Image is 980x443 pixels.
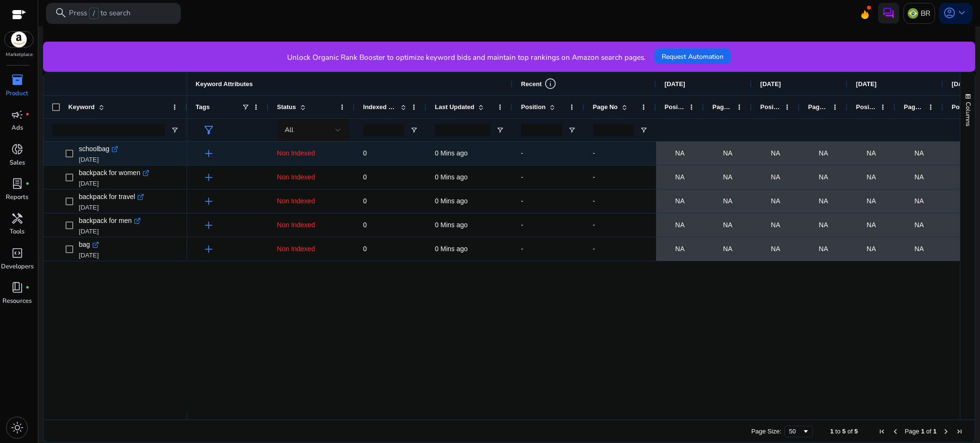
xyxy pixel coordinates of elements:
[11,143,23,155] span: donut_small
[847,428,853,435] span: of
[196,80,253,88] span: Keyword Attributes
[956,7,968,19] span: keyboard_arrow_down
[819,215,828,235] span: NA
[68,103,95,111] span: Keyword
[952,80,972,88] span: [DATE]
[819,239,828,259] span: NA
[751,428,781,435] div: Page Size:
[11,281,23,294] span: book_4
[79,142,110,156] span: schoolbag
[760,80,781,88] span: [DATE]
[771,239,780,259] span: NA
[867,191,876,211] span: NA
[5,32,33,47] img: amazon.svg
[6,193,28,202] p: Reports
[52,124,165,136] input: Keyword Filter Input
[675,215,684,235] span: NA
[771,167,780,187] span: NA
[867,215,876,235] span: NA
[819,144,828,163] span: NA
[277,149,315,157] span: Non Indexed
[723,144,732,163] span: NA
[914,215,924,235] span: NA
[55,7,67,19] span: search
[926,428,932,435] span: of
[79,155,118,164] p: [DATE]
[11,123,23,133] p: Ads
[363,103,397,111] span: Indexed Products
[277,173,315,181] span: Non Indexed
[593,245,595,253] span: -
[819,167,828,187] span: NA
[25,112,30,117] span: fiber_manual_record
[593,149,595,157] span: -
[171,126,178,134] button: Open Filter Menu
[914,144,924,163] span: NA
[856,103,876,111] span: Position
[784,426,813,437] div: Page Size
[808,103,828,111] span: Page No
[593,103,618,111] span: Page No
[2,297,32,306] p: Resources
[593,221,595,229] span: -
[723,191,732,211] span: NA
[675,167,684,187] span: NA
[202,171,215,184] span: add
[363,124,404,136] input: Indexed Products Filter Input
[964,102,972,126] span: Columns
[544,78,557,90] span: info
[1,262,33,272] p: Developers
[521,78,557,90] div: Recent
[11,74,23,86] span: inventory_2
[277,103,296,111] span: Status
[363,221,367,229] span: 0
[521,197,523,205] span: -
[79,227,140,236] p: [DATE]
[363,149,367,157] span: 0
[521,103,546,111] span: Position
[640,126,647,134] button: Open Filter Menu
[363,173,367,181] span: 0
[10,227,24,237] p: Tools
[878,428,886,435] div: First Page
[435,245,468,253] span: 0 Mins ago
[496,126,504,134] button: Open Filter Menu
[89,8,98,19] span: /
[435,124,490,136] input: Last Updated Filter Input
[891,428,899,435] div: Previous Page
[665,103,685,111] span: Position
[854,428,857,435] span: 5
[277,221,315,229] span: Non Indexed
[287,52,646,63] p: Unlock Organic Rank Booster to optimize keyword bids and maintain top rankings on Amazon search p...
[25,182,30,186] span: fiber_manual_record
[665,80,685,88] span: [DATE]
[593,197,595,205] span: -
[867,239,876,259] span: NA
[79,166,140,180] span: backpack for women
[908,8,918,19] img: br.svg
[952,103,972,111] span: Position
[921,5,930,22] p: BR
[914,191,924,211] span: NA
[435,103,474,111] span: Last Updated
[363,245,367,253] span: 0
[675,144,684,163] span: NA
[521,149,523,157] span: -
[914,239,924,259] span: NA
[593,173,595,181] span: -
[593,124,634,136] input: Page No Filter Input
[363,197,367,205] span: 0
[771,191,780,211] span: NA
[654,49,731,64] button: Request Automation
[521,124,562,136] input: Position Filter Input
[410,126,418,134] button: Open Filter Menu
[79,189,135,204] span: backpack for travel
[10,158,25,168] p: Sales
[904,103,924,111] span: Page No
[943,7,956,19] span: account_circle
[11,177,23,190] span: lab_profile
[942,428,950,435] div: Next Page
[79,203,144,212] p: [DATE]
[819,191,828,211] span: NA
[723,215,732,235] span: NA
